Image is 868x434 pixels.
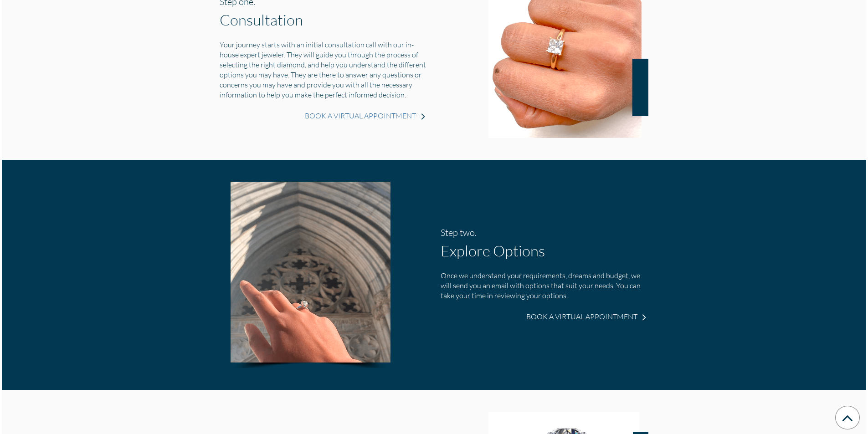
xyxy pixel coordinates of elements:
a: BOOK A VIRTUAL APPOINTMENT [526,311,637,322]
iframe: Drift Widget Chat Controller [822,388,857,423]
h1: Consultation [220,10,427,29]
h5: Your journey starts with an initial consultation call with our in-house expert jeweler. They will... [220,40,427,100]
h1: Explore Options [441,241,648,260]
a: BOOK A VIRTUAL APPOINTMENT [305,111,416,121]
h3: Step two. [441,227,648,238]
img: explore-option [220,182,390,368]
h5: Once we understand your requirements, dreams and budget, we will send you an email with options t... [441,271,648,301]
img: more-than-engagement [418,112,427,121]
img: collection-arrow [639,313,648,322]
